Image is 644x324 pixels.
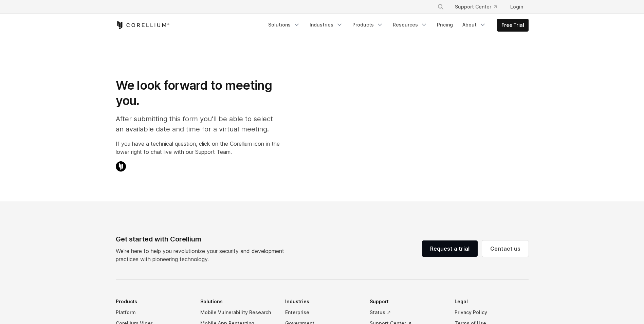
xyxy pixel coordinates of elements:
[116,78,280,108] h1: We look forward to meeting you.
[389,19,431,31] a: Resources
[264,19,304,31] a: Solutions
[429,1,529,13] div: Navigation Menu
[422,240,478,257] a: Request a trial
[116,140,280,156] p: If you have a technical question, click on the Corellium icon in the lower right to chat live wit...
[116,114,280,134] p: After submitting this form you'll be able to select an available date and time for a virtual meet...
[449,1,502,13] a: Support Center
[458,19,490,31] a: About
[435,1,447,13] button: Search
[116,247,290,263] p: We’re here to help you revolutionize your security and development practices with pioneering tech...
[455,307,529,318] a: Privacy Policy
[497,19,528,31] a: Free Trial
[306,19,347,31] a: Industries
[370,307,444,318] a: Status ↗
[116,161,126,172] img: Corellium Chat Icon
[348,19,387,31] a: Products
[482,240,529,257] a: Contact us
[285,307,359,318] a: Enterprise
[116,307,190,318] a: Platform
[200,307,274,318] a: Mobile Vulnerability Research
[264,19,529,32] div: Navigation Menu
[505,1,529,13] a: Login
[433,19,457,31] a: Pricing
[116,234,290,244] div: Get started with Corellium
[116,21,170,29] a: Corellium Home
